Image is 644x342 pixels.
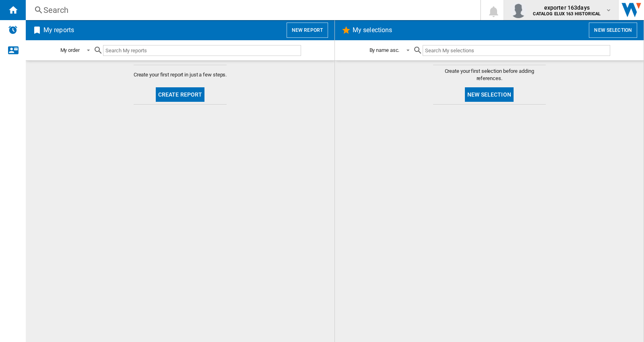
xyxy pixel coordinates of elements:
div: By name asc. [369,47,400,53]
img: alerts-logo.svg [8,25,18,35]
img: profile.jpg [510,2,526,18]
h2: My selections [351,23,394,38]
button: Create report [156,87,205,102]
div: Search [43,4,459,16]
span: Create your first report in just a few steps. [134,71,227,78]
span: Create your first selection before adding references. [433,68,546,82]
div: My order [60,47,80,53]
button: New selection [465,87,514,102]
input: Search My reports [103,45,301,56]
span: exporter 163days [533,4,601,12]
h2: My reports [42,23,76,38]
input: Search My selections [423,45,610,56]
button: New report [287,23,328,38]
button: New selection [589,23,637,38]
b: CATALOG ELUX 163 HISTORICAL [533,11,601,16]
